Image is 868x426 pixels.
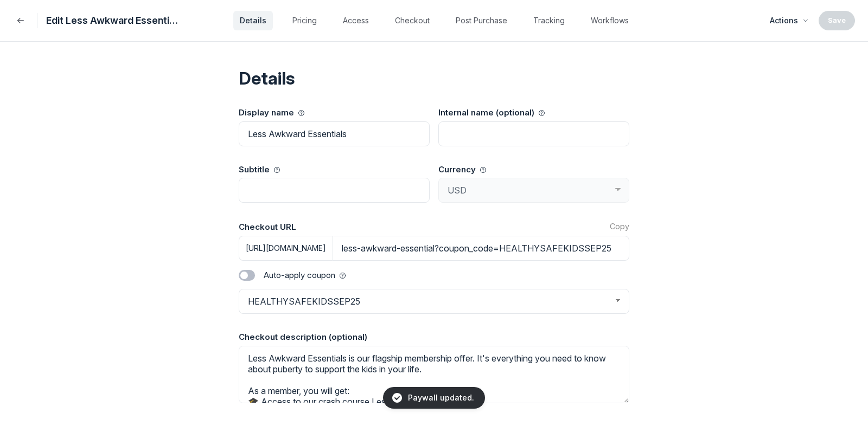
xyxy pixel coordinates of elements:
span: Subtitle [239,164,280,176]
button: Details [233,11,273,30]
button: Workflows [584,11,635,30]
button: Checkout [388,11,436,30]
button: Access [336,11,375,30]
button: Save [819,11,855,30]
p: [URL][DOMAIN_NAME] [239,236,333,260]
button: Pricing [286,11,323,30]
button: Tracking [527,11,571,30]
span: Edit Less Awkward Essentials [46,13,178,28]
button: Post Purchase [449,11,514,30]
span: Display name [239,107,304,119]
span: Auto-apply coupon [264,269,346,282]
span: Actions [770,15,798,26]
span: Internal name (optional) [438,107,545,119]
span: Checkout description (optional) [239,331,367,344]
button: Actions [763,11,814,30]
span: Paywall updated. [408,393,474,402]
span: Currency [438,164,486,176]
button: Copy [610,221,629,232]
span: Checkout URL [239,221,296,234]
h2: Details [239,68,629,89]
button: Back [13,13,28,28]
